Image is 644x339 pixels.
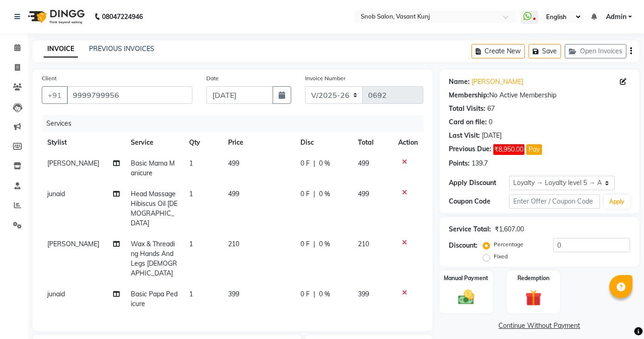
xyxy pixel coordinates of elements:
b: 08047224946 [102,4,143,30]
div: [DATE] [482,131,502,141]
span: [PERSON_NAME] [47,240,99,248]
th: Action [393,132,423,153]
div: Apply Discount [449,178,509,188]
div: Previous Due: [449,144,491,155]
span: 0 % [319,159,330,168]
span: ₹8,950.00 [493,144,524,155]
div: 67 [487,104,495,114]
label: Percentage [494,240,523,249]
div: Name: [449,77,470,87]
span: 0 % [319,289,330,299]
span: 0 F [300,289,310,299]
span: 0 F [300,159,310,168]
iframe: chat widget [605,302,635,330]
span: | [313,239,315,249]
a: PREVIOUS INVOICES [89,45,154,53]
img: _cash.svg [453,288,479,307]
span: | [313,189,315,199]
div: ₹1,607.00 [495,224,524,234]
a: INVOICE [44,41,78,58]
label: Invoice Number [305,74,345,83]
span: 399 [358,290,369,298]
div: Total Visits: [449,104,485,114]
button: Open Invoices [565,44,626,58]
div: 0 [489,117,492,127]
div: Points: [449,159,470,168]
button: Save [529,44,561,58]
label: Date [206,74,219,83]
span: 0 % [319,189,330,199]
div: Last Visit: [449,131,480,141]
span: Admin [606,12,626,22]
th: Stylist [42,132,125,153]
label: Manual Payment [444,274,488,282]
th: Service [125,132,184,153]
div: Membership: [449,90,489,100]
th: Price [223,132,295,153]
div: 139.7 [472,159,488,168]
span: 0 F [300,189,310,199]
img: _gift.svg [520,288,546,308]
label: Client [42,74,57,83]
span: 1 [189,190,193,198]
div: Coupon Code [449,197,509,206]
span: 0 F [300,239,310,249]
span: 1 [189,240,193,248]
th: Qty [184,132,223,153]
button: Create New [472,44,525,58]
span: Basic Papa Pedicure [131,290,178,308]
span: 210 [228,240,239,248]
span: Wax & Threading Hands And Legs [DEMOGRAPHIC_DATA] [131,240,177,277]
th: Total [352,132,393,153]
button: Pay [526,144,542,155]
div: Services [43,115,430,132]
button: Apply [604,195,630,209]
label: Redemption [517,274,549,282]
span: | [313,289,315,299]
input: Enter Offer / Coupon Code [509,194,600,209]
span: junaid [47,190,65,198]
span: 499 [358,159,369,167]
span: [PERSON_NAME] [47,159,99,167]
a: Continue Without Payment [441,321,638,331]
span: 499 [358,190,369,198]
span: | [313,159,315,168]
a: [PERSON_NAME] [472,77,523,87]
th: Disc [295,132,352,153]
span: 1 [189,159,193,167]
span: 399 [228,290,239,298]
span: 499 [228,190,239,198]
div: Card on file: [449,117,487,127]
span: 499 [228,159,239,167]
span: Head Massage Hibiscus Oil [DEMOGRAPHIC_DATA] [131,190,178,227]
div: Service Total: [449,224,491,234]
span: junaid [47,290,65,298]
img: logo [24,4,87,30]
div: No Active Membership [449,90,630,100]
div: Discount: [449,241,478,250]
span: 1 [189,290,193,298]
label: Fixed [494,252,508,261]
span: 210 [358,240,369,248]
input: Search by Name/Mobile/Email/Code [67,86,192,104]
span: 0 % [319,239,330,249]
span: Basic Mama Manicure [131,159,175,177]
button: +91 [42,86,68,104]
